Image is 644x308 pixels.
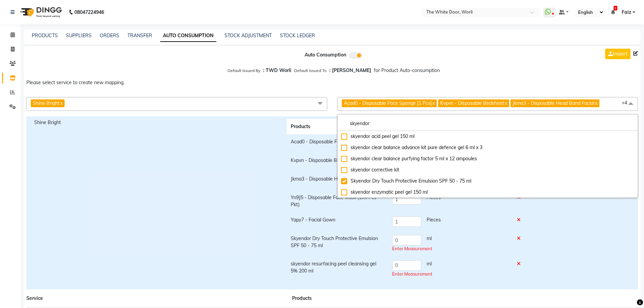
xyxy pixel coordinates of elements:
[427,260,432,271] span: ml
[622,100,632,106] span: +4
[292,295,312,301] span: Products
[594,100,597,106] a: x
[228,68,260,74] label: Default Issued By
[24,76,641,89] p: Please select service to create new mapping.
[432,100,435,106] a: x
[611,9,615,15] a: 2
[33,100,59,106] span: Shine Bright
[622,9,631,16] span: Faiz
[374,67,440,73] span: for Product Auto-consumption
[287,134,388,153] td: Acad0 - Disposable Face Sponge [1 Pcs]
[341,177,635,185] div: Skyendor Dry Touch Protective Emulsion SPF 50 - 75 ml
[287,190,388,212] td: Yn9J5 - Disposable Face Mask (100 Pcs Pkt)
[287,231,388,256] td: Skyendor Dry Touch Protective Emulsion SPF 50 - 75 ml
[392,271,509,278] div: Enter Measurement
[329,67,371,73] b: : [PERSON_NAME]
[280,32,315,39] a: STOCK LEDGER
[127,32,152,39] a: TRANSFER
[341,133,635,140] div: skyendor acid peel gel 150 ml
[224,32,272,39] a: STOCK ADJUSTMENT
[287,153,388,171] td: Kvpvn - Disposable Bedsheet
[341,120,635,127] input: multiselect-search
[341,166,635,173] div: skyendor corrective kit
[287,171,388,190] td: Jkma3 - Disposable Head Band Facial
[74,3,104,22] b: 08047224946
[392,245,509,252] div: Enter Measurement
[100,32,119,39] a: ORDERS
[287,119,388,134] th: Products
[235,51,431,59] div: Auto Consumption
[294,68,327,74] label: Default Issued To
[287,256,388,282] td: skyendor resurfacing peel cleansing gel 5% 200 ml
[160,30,216,42] a: AUTO CONSUMPTION
[427,235,432,245] span: ml
[344,100,432,106] span: Acad0 - Disposable Face Sponge [1 Pcs]
[263,67,291,73] b: : TWD Worli
[32,32,58,39] a: PRODUCTS
[26,295,43,301] span: Service
[66,32,92,39] a: SUPPLIERS
[341,155,635,162] div: skyendor clear balance purfying factor 5 ml x 12 ampoules
[614,6,617,10] span: 2
[605,49,630,59] a: Import
[440,100,504,106] span: Kvpvn - Disposable Bedsheet
[34,119,277,126] div: Shine Bright
[427,216,441,227] span: Pieces
[341,189,635,196] div: skyendor enzymatic peel gel 150 ml
[287,212,388,231] td: Yapy7 - Facial Gown
[504,100,507,106] a: x
[59,100,63,106] a: x
[512,100,594,106] span: Jkma3 - Disposable Head Band Facial
[341,144,635,151] div: skyendor clear balance advance kit pure defence gel 6 ml x 3
[17,3,64,22] img: logo
[427,194,441,205] span: Pieces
